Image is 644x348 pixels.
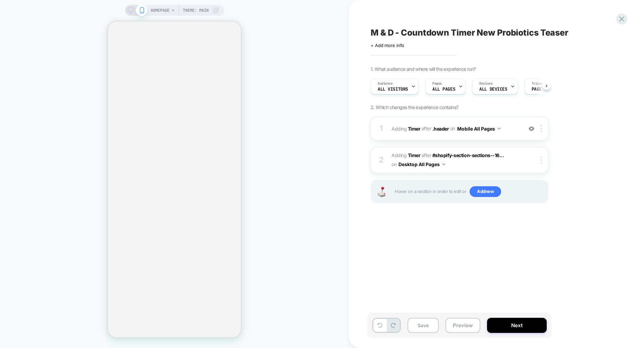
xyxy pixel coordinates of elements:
[445,318,480,333] button: Preview
[432,81,442,86] span: Pages
[479,87,507,92] span: ALL DEVICES
[371,28,569,38] span: M & D - Countdown Timer New Probiotics Teaser
[432,87,455,92] span: ALL PAGES
[457,124,500,134] button: Mobile All Pages
[422,152,431,158] span: AFTER
[408,152,421,158] b: Timer
[371,43,404,48] span: + Add more info
[532,81,545,86] span: Trigger
[432,126,449,131] span: .header
[378,153,385,167] div: 2
[422,126,431,131] span: AFTER
[378,122,385,135] div: 1
[432,152,504,158] span: #shopify-section-sections--16...
[532,87,554,92] span: Page Load
[479,81,492,86] span: Devices
[450,124,455,133] span: on
[371,66,476,72] span: 1. What audience and where will the experience run?
[541,125,542,132] img: close
[378,81,393,86] span: Audience
[375,187,388,197] img: Joystick
[529,126,534,132] img: crossed eye
[442,163,445,165] img: down arrow
[408,318,439,333] button: Save
[391,152,420,158] span: Adding
[151,5,169,16] span: HOMEPAGE
[470,186,501,197] span: Add new
[371,104,458,110] span: 2. Which changes the experience contains?
[487,318,547,333] button: Next
[398,159,445,169] button: Desktop All Pages
[541,156,542,164] img: close
[498,128,500,130] img: down arrow
[408,126,421,131] b: Timer
[391,160,396,168] span: on
[395,186,544,197] span: Hover on a section in order to edit or
[391,126,420,131] span: Adding
[183,5,209,16] span: Theme: MAIN
[378,87,408,92] span: All Visitors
